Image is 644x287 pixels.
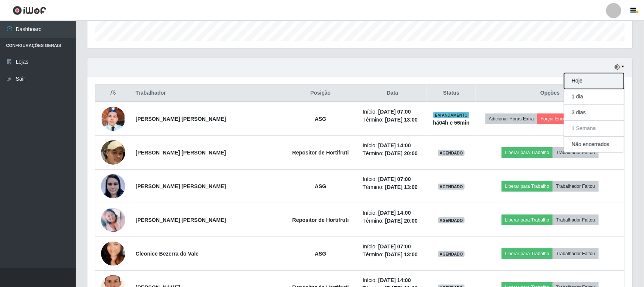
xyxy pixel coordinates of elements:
[433,120,470,126] strong: há 04 h e 56 min
[385,251,418,257] time: [DATE] 13:00
[427,84,476,102] th: Status
[537,114,588,124] button: Forçar Encerramento
[438,184,465,190] span: AGENDADO
[564,89,624,105] button: 1 dia
[385,150,418,156] time: [DATE] 20:00
[502,248,553,259] button: Liberar para Trabalho
[502,215,553,225] button: Liberar para Trabalho
[363,276,423,284] li: Início:
[438,251,465,257] span: AGENDADO
[283,84,358,102] th: Posição
[135,251,199,257] strong: Cleonice Bezerra do Vale
[292,217,349,223] strong: Repositor de Hortifruti
[363,108,423,116] li: Início:
[553,248,599,259] button: Trabalhador Faltou
[363,142,423,150] li: Início:
[363,243,423,251] li: Início:
[363,175,423,183] li: Início:
[553,215,599,225] button: Trabalhador Faltou
[363,116,423,124] li: Término:
[292,150,349,156] strong: Repositor de Hortifruti
[433,112,469,118] span: EM ANDAMENTO
[378,243,411,250] time: [DATE] 07:00
[385,218,418,224] time: [DATE] 20:00
[438,150,465,156] span: AGENDADO
[564,73,624,89] button: Hoje
[553,147,599,158] button: Trabalhador Faltou
[564,137,624,152] button: Não encerrados
[385,184,418,190] time: [DATE] 13:00
[101,232,125,275] img: 1620185251285.jpeg
[476,84,624,102] th: Opções
[135,217,226,223] strong: [PERSON_NAME] [PERSON_NAME]
[363,150,423,158] li: Término:
[131,84,283,102] th: Trabalhador
[315,251,326,257] strong: ASG
[378,109,411,115] time: [DATE] 07:00
[358,84,427,102] th: Data
[101,92,125,146] img: 1756827085438.jpeg
[101,208,125,232] img: 1693706792822.jpeg
[385,117,418,123] time: [DATE] 13:00
[502,147,553,158] button: Liberar para Trabalho
[363,251,423,259] li: Término:
[378,277,411,283] time: [DATE] 14:00
[363,183,423,191] li: Término:
[564,121,624,137] button: 1 Semana
[378,210,411,216] time: [DATE] 14:00
[564,105,624,121] button: 3 dias
[553,181,599,192] button: Trabalhador Faltou
[12,6,46,15] img: CoreUI Logo
[363,209,423,217] li: Início:
[363,217,423,225] li: Término:
[502,181,553,192] button: Liberar para Trabalho
[315,183,326,189] strong: ASG
[315,116,326,122] strong: ASG
[101,174,125,199] img: 1628255605382.jpeg
[485,114,537,124] button: Adicionar Horas Extra
[101,121,125,184] img: 1757989657538.jpeg
[378,142,411,148] time: [DATE] 14:00
[438,217,465,223] span: AGENDADO
[378,176,411,182] time: [DATE] 07:00
[135,116,226,122] strong: [PERSON_NAME] [PERSON_NAME]
[135,183,226,189] strong: [PERSON_NAME] [PERSON_NAME]
[135,150,226,156] strong: [PERSON_NAME] [PERSON_NAME]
